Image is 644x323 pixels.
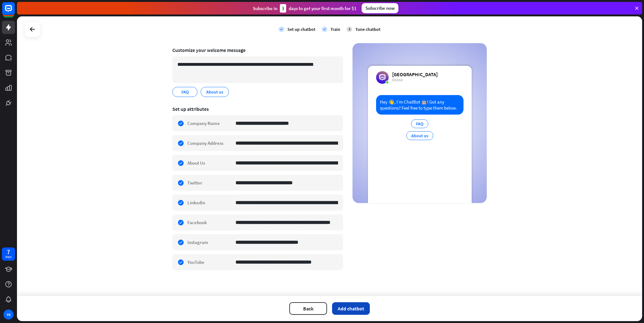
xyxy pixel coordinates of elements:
div: About us [406,131,433,140]
div: 3 [280,4,286,13]
i: check [322,26,327,32]
div: Customize your welcome message [172,47,343,53]
div: Subscribe now [362,3,398,13]
div: days [5,255,12,259]
div: 7 [7,249,10,255]
div: YK [3,309,14,320]
span: About us [206,88,224,95]
button: Back [289,302,327,315]
i: check [279,26,284,32]
span: FAQ [181,88,189,95]
button: Open LiveChat chat widget [5,3,24,21]
div: Set up attributes [172,106,343,112]
button: Add chatbot [332,302,370,315]
div: Set up chatbot [287,26,315,32]
div: Train [330,26,340,32]
div: Online [392,77,438,82]
div: [GEOGRAPHIC_DATA] [392,71,438,77]
div: 3 [347,26,352,32]
a: 7 days [2,247,15,261]
div: Tune chatbot [355,26,380,32]
div: Subscribe in days to get your first month for $1 [253,4,357,13]
div: Hey 👋, I’m ChatBot 🤖! Got any questions? Feel free to type them below. [376,95,464,115]
div: FAQ [411,119,428,128]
